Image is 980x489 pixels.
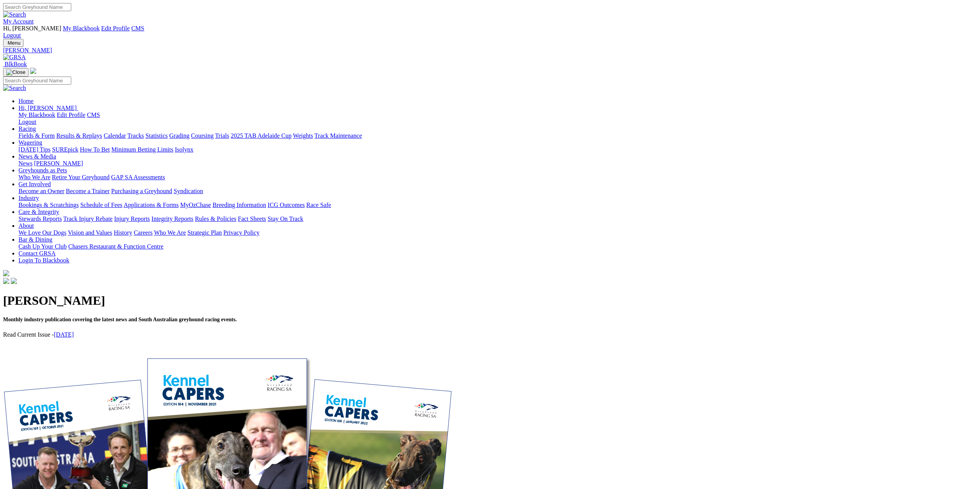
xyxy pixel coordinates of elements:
[18,202,79,208] a: Bookings & Scratchings
[18,146,977,153] div: Wagering
[3,25,61,32] span: Hi, [PERSON_NAME]
[68,243,163,250] a: Chasers Restaurant & Function Centre
[3,61,27,67] a: BlkBook
[104,132,126,139] a: Calendar
[18,257,69,264] a: Login To Blackbook
[3,39,23,47] button: Toggle navigation
[154,229,186,236] a: Who We Are
[18,139,42,146] a: Wagering
[3,294,977,308] h1: [PERSON_NAME]
[169,132,189,139] a: Grading
[18,243,67,250] a: Cash Up Your Club
[191,132,214,139] a: Coursing
[80,202,122,208] a: Schedule of Fees
[3,77,71,85] input: Search
[268,215,303,222] a: Stay On Track
[18,215,62,222] a: Stewards Reports
[54,331,74,338] a: [DATE]
[3,47,977,54] a: [PERSON_NAME]
[195,215,236,222] a: Rules & Policies
[18,98,34,104] a: Home
[131,25,144,32] a: CMS
[18,160,977,167] div: News & Media
[268,202,305,208] a: ICG Outcomes
[52,174,110,180] a: Retire Your Greyhound
[18,125,36,132] a: Racing
[66,188,110,194] a: Become a Trainer
[52,146,78,153] a: SUREpick
[223,229,260,236] a: Privacy Policy
[8,40,20,46] span: Menu
[3,85,26,92] img: Search
[3,54,26,61] img: GRSA
[80,146,110,153] a: How To Bet
[111,188,172,194] a: Purchasing a Greyhound
[127,132,144,139] a: Tracks
[18,132,977,139] div: Racing
[3,25,977,39] div: My Account
[30,68,36,74] img: logo-grsa-white.png
[3,270,9,276] img: logo-grsa-white.png
[18,153,56,160] a: News & Media
[215,132,229,139] a: Trials
[18,105,77,111] span: Hi, [PERSON_NAME]
[18,112,977,125] div: Hi, [PERSON_NAME]
[18,146,50,153] a: [DATE] Tips
[57,112,85,118] a: Edit Profile
[18,112,55,118] a: My Blackbook
[3,278,9,284] img: facebook.svg
[124,202,179,208] a: Applications & Forms
[134,229,152,236] a: Careers
[63,215,112,222] a: Track Injury Rebate
[213,202,266,208] a: Breeding Information
[18,118,36,125] a: Logout
[6,69,25,75] img: Close
[306,202,331,208] a: Race Safe
[68,229,112,236] a: Vision and Values
[18,174,50,180] a: Who We Are
[3,18,34,25] a: My Account
[5,61,27,67] span: BlkBook
[188,229,222,236] a: Strategic Plan
[56,132,102,139] a: Results & Replays
[11,278,17,284] img: twitter.svg
[238,215,266,222] a: Fact Sheets
[18,195,39,201] a: Industry
[18,215,977,222] div: Care & Integrity
[114,229,132,236] a: History
[18,229,66,236] a: We Love Our Dogs
[18,167,67,174] a: Greyhounds as Pets
[63,25,100,32] a: My Blackbook
[146,132,168,139] a: Statistics
[180,202,211,208] a: MyOzChase
[3,32,21,38] a: Logout
[18,209,59,215] a: Care & Integrity
[18,236,52,243] a: Bar & Dining
[18,188,64,194] a: Become an Owner
[18,181,51,187] a: Get Involved
[18,132,55,139] a: Fields & Form
[3,3,71,11] input: Search
[18,160,32,167] a: News
[3,331,977,338] p: Read Current Issue -
[114,215,150,222] a: Injury Reports
[18,105,78,111] a: Hi, [PERSON_NAME]
[18,202,977,209] div: Industry
[18,250,55,257] a: Contact GRSA
[151,215,193,222] a: Integrity Reports
[18,174,977,181] div: Greyhounds as Pets
[315,132,362,139] a: Track Maintenance
[293,132,313,139] a: Weights
[3,68,28,77] button: Toggle navigation
[87,112,100,118] a: CMS
[175,146,193,153] a: Isolynx
[3,317,237,322] span: Monthly industry publication covering the latest news and South Australian greyhound racing events.
[231,132,291,139] a: 2025 TAB Adelaide Cup
[3,11,26,18] img: Search
[18,222,34,229] a: About
[18,243,977,250] div: Bar & Dining
[18,229,977,236] div: About
[174,188,203,194] a: Syndication
[111,146,173,153] a: Minimum Betting Limits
